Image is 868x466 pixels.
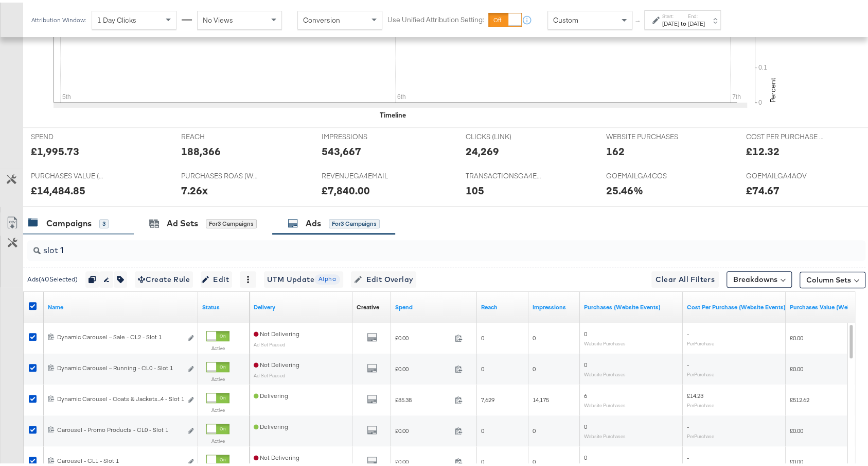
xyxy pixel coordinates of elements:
sub: Ad Set Paused [254,370,286,376]
a: Shows the creative associated with your ad. [357,301,379,309]
div: 543,667 [322,141,361,156]
span: £512.62 [790,393,809,401]
span: No Views [203,13,233,22]
span: GOEMAILGA4AOV [746,169,823,178]
span: 0 [584,451,587,459]
span: 0 [533,331,536,339]
span: 0 [481,424,484,432]
span: 0 [533,362,536,370]
span: £85.38 [395,393,451,401]
span: 0 [584,420,587,428]
sub: Website Purchases [584,430,626,437]
div: Dynamic Carousel – Running - CL0 - Slot 1 [57,361,182,370]
span: Not Delivering [254,451,299,459]
span: £0.00 [395,362,451,370]
span: REACH [181,129,258,139]
sub: Per Purchase [687,338,714,344]
span: SPEND [31,129,108,139]
span: - [687,451,689,459]
span: TRANSACTIONSGA4EMAIL [466,169,543,178]
div: 24,269 [466,141,499,156]
div: Timeline [380,108,406,118]
label: Active [206,435,229,442]
label: End: [688,10,705,17]
div: Ads ( 40 Selected) [27,272,78,281]
span: Delivering [254,389,288,397]
span: - [687,327,689,335]
button: Column Sets [800,269,865,286]
div: [DATE] [662,17,679,25]
div: 3 [99,217,109,226]
div: [DATE] [688,17,705,25]
span: WEBSITE PURCHASES [606,129,683,139]
div: £12.32 [746,141,780,156]
div: 25.46% [606,180,643,195]
span: 0 [533,455,536,463]
span: Conversion [303,13,340,22]
sub: Website Purchases [584,369,626,375]
button: Edit [201,269,232,285]
span: 0 [533,424,536,432]
span: £0.00 [395,424,451,432]
span: £0.00 [395,331,451,339]
div: £7,840.00 [322,180,370,195]
label: Active [206,373,229,380]
div: Dynamic Carousel - Coats & Jackets...4 - Slot 1 [57,392,182,401]
span: Clear All Filters [656,271,715,284]
span: REVENUEGA4EMAIL [322,169,399,178]
span: 0 [481,455,484,463]
div: Carousel - CL1 - Slot 1 [57,454,182,462]
span: PURCHASES VALUE (WEBSITE EVENTS) [31,169,108,178]
span: £14.23 [687,389,703,397]
div: Campaigns [46,215,92,227]
strong: to [679,17,688,25]
label: Active [206,342,229,349]
span: IMPRESSIONS [322,129,399,139]
span: £0.00 [395,455,451,463]
span: £0.00 [790,455,803,463]
span: Not Delivering [254,358,299,366]
text: Percent [768,75,777,100]
span: £0.00 [790,424,803,432]
div: for 3 Campaigns [206,217,257,226]
div: 105 [466,180,484,195]
span: £0.00 [790,362,803,370]
span: UTM Update [267,271,340,284]
span: COST PER PURCHASE (WEBSITE EVENTS) [746,129,823,139]
span: 6 [584,389,587,397]
div: £1,995.73 [31,141,79,156]
sub: Per Purchase [687,430,714,437]
span: 0 [481,331,484,339]
span: Edit Overlay [354,271,413,284]
span: £0.00 [790,331,803,339]
span: 0 [584,327,587,335]
div: Ad Sets [167,215,198,227]
span: Custom [553,13,578,22]
a: The number of times a purchase was made tracked by your Custom Audience pixel on your website aft... [584,301,679,309]
span: Edit [204,271,229,284]
span: Not Delivering [254,327,299,335]
button: UTM UpdateAlpha [264,269,343,285]
button: Edit Overlay [351,269,416,285]
a: Shows the current state of your Ad. [202,301,245,309]
button: Breakdowns [727,269,792,285]
span: ↑ [633,18,643,21]
a: The average cost for each purchase tracked by your Custom Audience pixel on your website after pe... [687,301,786,309]
div: 188,366 [181,141,221,156]
label: Active [206,404,229,411]
input: Search Ad Name, ID or Objective [41,234,789,254]
span: 14,175 [533,393,549,401]
span: Delivering [254,420,288,428]
a: The number of times your ad was served. On mobile apps an ad is counted as served the first time ... [533,301,576,309]
div: £14,484.85 [31,180,85,195]
a: The total amount spent to date. [395,301,473,309]
sub: Per Purchase [687,369,714,375]
div: Carousel - Promo Products - CL0 - Slot 1 [57,423,182,431]
span: - [687,358,689,366]
div: for 3 Campaigns [329,217,380,226]
span: Alpha [314,272,340,281]
span: 7,629 [481,393,494,401]
span: - [687,420,689,428]
button: Clear All Filters [651,269,719,285]
span: 1 Day Clicks [97,13,136,22]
